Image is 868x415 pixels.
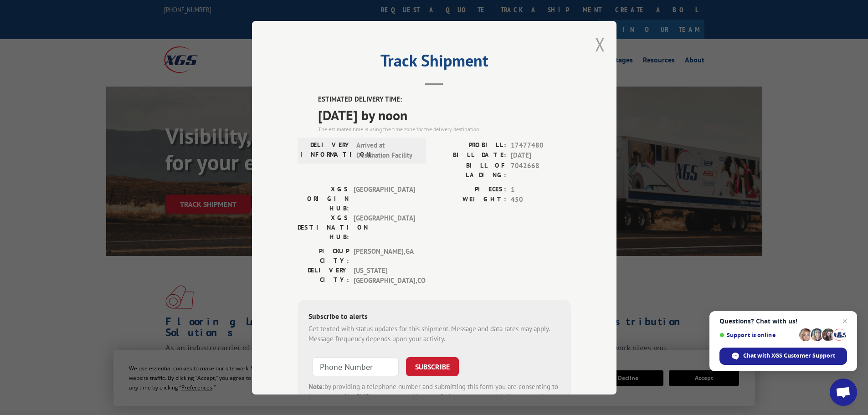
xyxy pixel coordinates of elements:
div: Get texted with status updates for this shipment. Message and data rates may apply. Message frequ... [308,323,560,344]
span: Close chat [839,316,850,327]
div: Subscribe to alerts [308,310,560,323]
label: PIECES: [434,184,506,195]
span: 1 [511,184,571,195]
label: BILL DATE: [434,150,506,161]
span: Support is online [719,332,796,338]
span: [US_STATE][GEOGRAPHIC_DATA] , CO [354,265,415,286]
span: Questions? Chat with us! [719,318,847,325]
label: DELIVERY INFORMATION: [300,140,352,160]
span: Arrived at Destination Facility [356,140,418,160]
button: Close modal [595,32,605,56]
span: 17477480 [511,140,571,150]
label: WEIGHT: [434,195,506,205]
label: XGS DESTINATION HUB: [298,213,349,241]
strong: Note: [308,382,324,390]
label: XGS ORIGIN HUB: [298,184,349,213]
span: [DATE] [511,150,571,161]
label: DELIVERY CITY: [298,265,349,286]
label: BILL OF LADING: [434,160,506,179]
span: [PERSON_NAME] , GA [354,246,415,265]
input: Phone Number [312,357,399,376]
button: SUBSCRIBE [406,357,459,376]
div: Open chat [830,379,857,406]
label: ESTIMATED DELIVERY TIME: [318,94,571,105]
label: PROBILL: [434,140,506,150]
span: [GEOGRAPHIC_DATA] [354,184,415,213]
div: Chat with XGS Customer Support [719,348,847,365]
span: 7042668 [511,160,571,179]
span: [GEOGRAPHIC_DATA] [354,213,415,241]
h2: Track Shipment [298,54,571,72]
span: Chat with XGS Customer Support [743,352,835,360]
span: 450 [511,195,571,205]
div: by providing a telephone number and submitting this form you are consenting to be contacted by SM... [308,381,560,412]
label: PICKUP CITY: [298,246,349,265]
span: [DATE] by noon [318,104,571,125]
div: The estimated time is using the time zone for the delivery destination. [318,125,571,133]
